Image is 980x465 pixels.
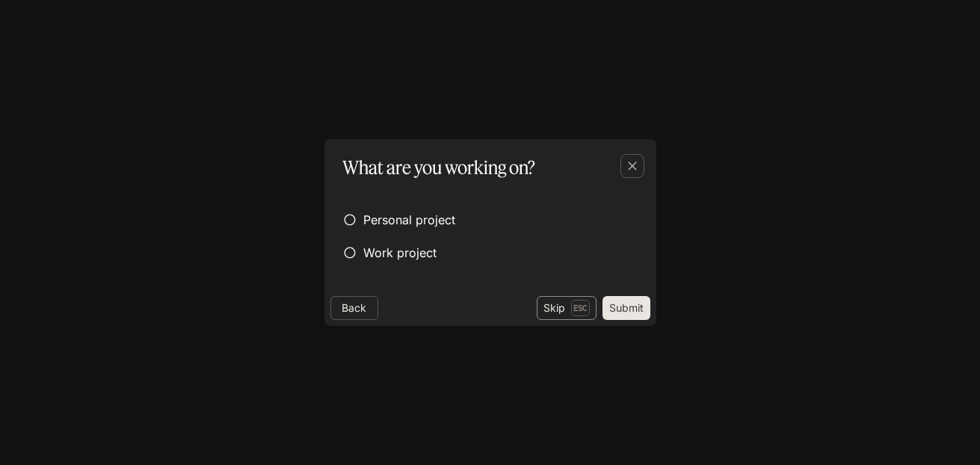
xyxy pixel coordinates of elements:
[342,154,535,181] p: What are you working on?
[363,211,455,229] span: Personal project
[537,296,597,320] button: SkipEsc
[571,300,590,316] p: Esc
[603,296,650,320] button: Submit
[330,296,378,320] button: Back
[363,244,437,262] span: Work project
